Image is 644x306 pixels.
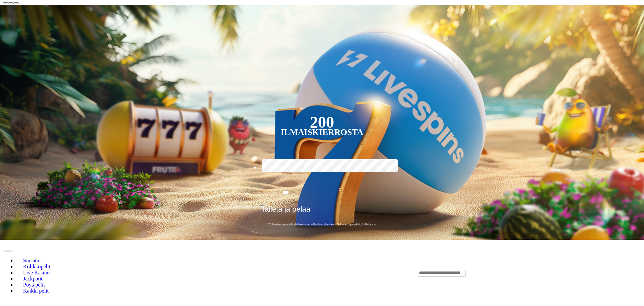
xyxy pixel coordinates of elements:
span: € [264,203,266,207]
button: chevron-down icon [8,2,13,4]
a: Live Kasino [16,268,56,278]
a: Suositut [16,256,48,266]
input: Search [418,270,465,276]
span: Suositut [21,258,43,263]
label: €50 [260,158,299,178]
div: Ilmaiskierrosta [281,128,364,136]
span: 200 kierrätysvapaata ilmaiskierrosta ensitalletuksen yhteydessä. 50 kierrosta per päivä, 4 päivän... [259,223,385,226]
a: Jackpotit [16,274,49,284]
span: Pöytäpelit [21,282,48,288]
a: Pöytäpelit [16,280,52,290]
label: €150 [303,158,342,178]
a: Kaikki pelit [16,286,56,296]
button: close icon [3,2,8,4]
span: Jackpotit [21,276,45,281]
span: Talleta ja pelaa [261,205,310,218]
span: Kaikki pelit [21,288,51,294]
span: € [339,187,341,193]
button: prev slide [3,250,8,252]
header: Lobby [3,240,641,306]
a: Kolikkopelit [16,262,57,272]
nav: Lobby [3,246,404,299]
span: Live Kasino [21,270,52,275]
div: 200 [310,118,334,126]
span: Kolikkopelit [21,264,53,269]
button: Talleta ja pelaa [259,205,385,219]
button: fullscreen icon [13,2,19,4]
label: €250 [345,158,384,178]
button: next slide [8,250,13,252]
